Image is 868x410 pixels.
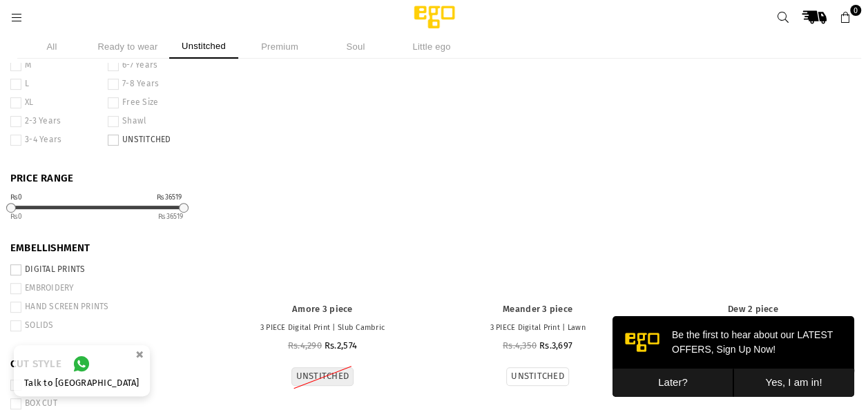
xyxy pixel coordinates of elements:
span: PRICE RANGE [10,172,197,186]
ins: 0 [10,213,23,221]
label: HAND SCREEN PRINTS [10,302,197,313]
span: Rs.4,350 [503,340,537,351]
li: Unstitched [169,35,238,59]
label: BOX CUT [10,398,197,409]
label: 6-7 Years [108,60,197,71]
span: CUT STYLE [10,358,197,371]
a: 0 [833,5,858,30]
a: Meander 3 piece [441,304,635,315]
label: A-LINE CUT [10,380,197,391]
label: 2-3 Years [10,116,99,127]
label: 3-4 Years [10,135,99,146]
a: Amore 3 piece [225,304,420,315]
li: All [17,35,86,59]
div: ₨0 [10,194,23,201]
li: Premium [245,35,314,59]
label: Shawl [108,116,197,127]
label: UNSTITCHED [511,371,564,382]
li: Soul [321,35,390,59]
span: 0 [850,5,861,16]
a: Talk to [GEOGRAPHIC_DATA] [14,345,150,396]
button: Yes, I am in! [121,52,242,81]
label: SOLIDS [10,320,197,331]
img: Ego [376,3,493,31]
label: M [10,60,99,71]
p: 3 PIECE Digital Print | Lawn [441,322,635,334]
label: 7-8 Years [108,79,197,90]
label: Free Size [108,97,197,108]
a: Dew 2 piece [655,304,850,315]
label: UNSTITCHED [108,135,197,146]
label: L [10,79,99,90]
div: ₨36519 [157,194,182,201]
p: 3 PIECE Digital Print | Slub Cambric [225,322,420,334]
label: UNSTITCHED [296,371,349,382]
ins: 36519 [158,213,183,221]
span: EMBELLISHMENT [10,242,197,255]
iframe: webpush-onsite [613,316,854,396]
label: EMBROIDERY [10,283,197,294]
label: XL [10,97,99,108]
span: Rs.2,574 [325,340,357,351]
span: Rs.4,290 [288,340,322,351]
a: Menu [4,12,29,22]
label: DIGITAL PRINTS [10,264,197,275]
button: × [131,343,148,366]
span: Rs.3,697 [539,340,572,351]
a: Search [771,5,795,30]
li: Little ego [397,35,466,59]
li: Ready to wear [93,35,162,59]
